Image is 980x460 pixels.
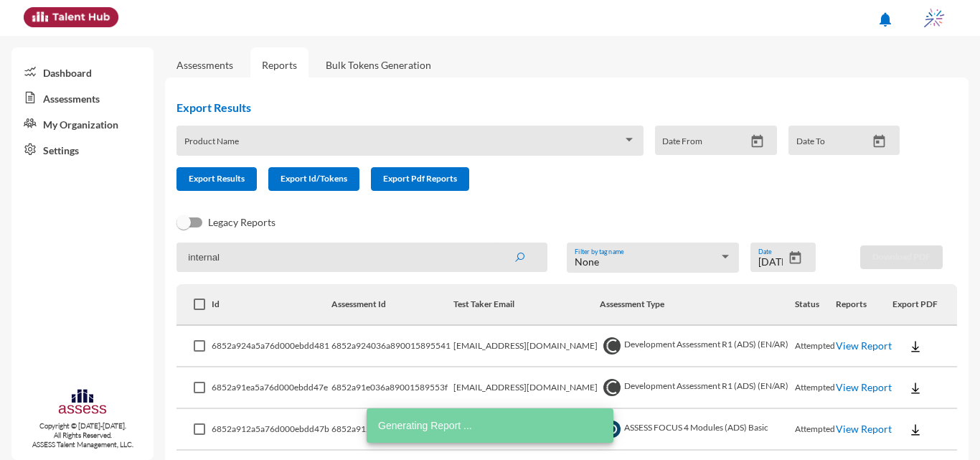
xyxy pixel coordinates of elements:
a: View Report [836,423,892,435]
a: My Organization [11,111,154,136]
th: Test Taker Email [453,284,600,326]
a: Reports [250,47,308,83]
a: View Report [836,381,892,393]
td: 6852a924a5a76d000ebdd481 [212,326,331,367]
th: Assessment Type [600,284,795,326]
td: Development Assessment R1 (ADS) (EN/AR) [600,367,795,409]
td: Attempted [795,367,836,409]
button: Export Pdf Reports [371,167,469,191]
span: Legacy Reports [208,214,275,231]
span: Generating Report ... [378,418,472,433]
button: Open calendar [867,134,892,149]
td: ASSESS FOCUS 4 Modules (ADS) Basic [600,409,795,451]
span: Export Pdf Reports [383,173,457,184]
td: 6852a912a5a76d000ebdd47b [212,409,331,451]
input: Search by name, token, assessment type, etc. [176,243,547,272]
th: Reports [836,284,892,326]
th: Assessment Id [331,284,453,326]
a: Assessments [176,59,233,71]
td: [EMAIL_ADDRESS][DOMAIN_NAME] [453,326,600,367]
th: Status [795,284,836,326]
td: Attempted [795,409,836,451]
button: Export Results [176,167,257,191]
a: Dashboard [11,59,154,85]
span: None [575,255,599,268]
td: Attempted [795,326,836,367]
button: Download PDF [860,245,943,269]
a: Assessments [11,85,154,111]
h2: Export Results [176,100,911,114]
a: Settings [11,136,154,162]
p: Copyright © [DATE]-[DATE]. All Rights Reserved. ASSESS Talent Management, LLC. [11,421,154,449]
td: Development Assessment R1 (ADS) (EN/AR) [600,326,795,367]
td: [EMAIL_ADDRESS][DOMAIN_NAME] [453,367,600,409]
span: Export Id/Tokens [281,173,347,184]
a: View Report [836,339,892,352]
button: Open calendar [745,134,770,149]
button: Export Id/Tokens [268,167,359,191]
mat-icon: notifications [877,11,894,28]
th: Export PDF [892,284,957,326]
th: Id [212,284,331,326]
span: Export Results [189,173,245,184]
img: assesscompany-logo.png [57,388,107,418]
td: 6852a91e036a89001589553f [331,367,453,409]
td: 6852a91ea5a76d000ebdd47e [212,367,331,409]
a: Bulk Tokens Generation [314,47,443,83]
td: 6852a912036a89001589553d [331,409,453,451]
button: Open calendar [783,250,808,266]
span: Download PDF [872,251,930,262]
td: 6852a924036a890015895541 [331,326,453,367]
